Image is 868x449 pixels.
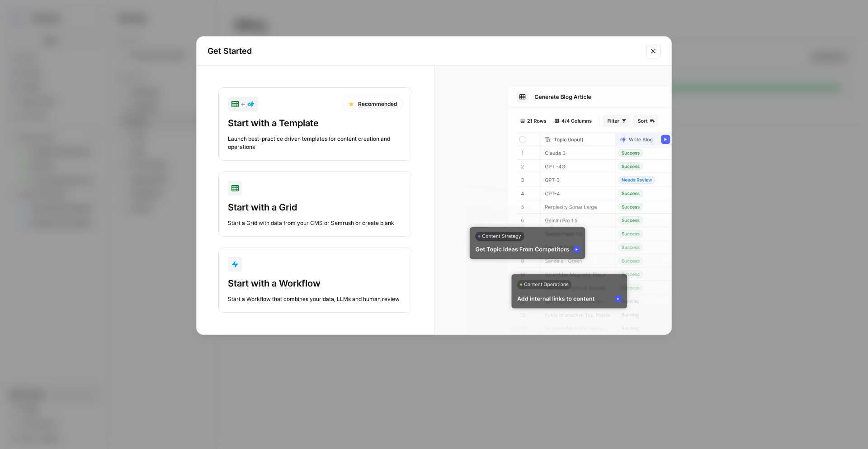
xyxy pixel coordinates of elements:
div: Launch best-practice driven templates for content creation and operations [228,135,403,151]
div: Start with a Template [228,117,403,129]
button: Start with a GridStart a Grid with data from your CMS or Semrush or create blank [218,172,412,237]
div: Start a Grid with data from your CMS or Semrush or create blank [228,219,403,227]
div: + [231,99,255,110]
button: Close modal [646,44,660,58]
div: Start with a Grid [228,201,403,214]
div: Recommended [342,97,403,111]
button: Start with a WorkflowStart a Workflow that combines your data, LLMs and human review [218,248,412,313]
h2: Get Started [208,45,641,57]
button: +RecommendedStart with a TemplateLaunch best-practice driven templates for content creation and o... [218,87,412,161]
div: Start with a Workflow [228,277,403,290]
div: Start a Workflow that combines your data, LLMs and human review [228,295,403,303]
